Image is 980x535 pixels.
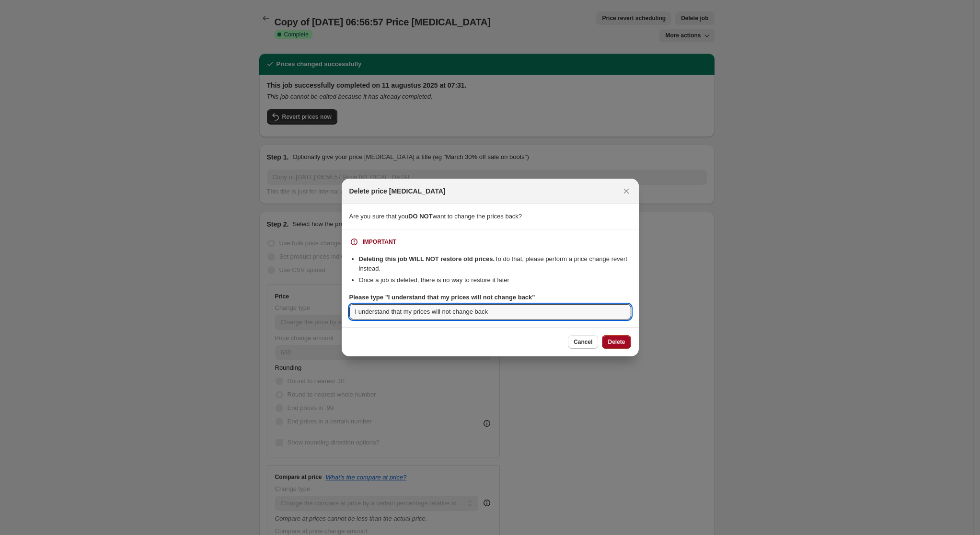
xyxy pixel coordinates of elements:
b: Deleting this job WILL NOT restore old prices. [359,255,495,262]
button: Cancel [568,335,598,349]
button: Delete [602,335,631,349]
b: DO NOT [408,213,433,220]
button: Close [620,184,633,198]
span: Are you sure that you want to change the prices back? [349,213,522,220]
span: Delete [608,338,625,346]
li: To do that, please perform a price change revert instead. [359,254,631,273]
span: Cancel [574,338,592,346]
li: Once a job is deleted, there is no way to restore it later [359,275,631,285]
div: IMPORTANT [363,238,396,246]
h2: Delete price [MEDICAL_DATA] [349,186,446,196]
b: Please type "I understand that my prices will not change back" [349,294,535,301]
